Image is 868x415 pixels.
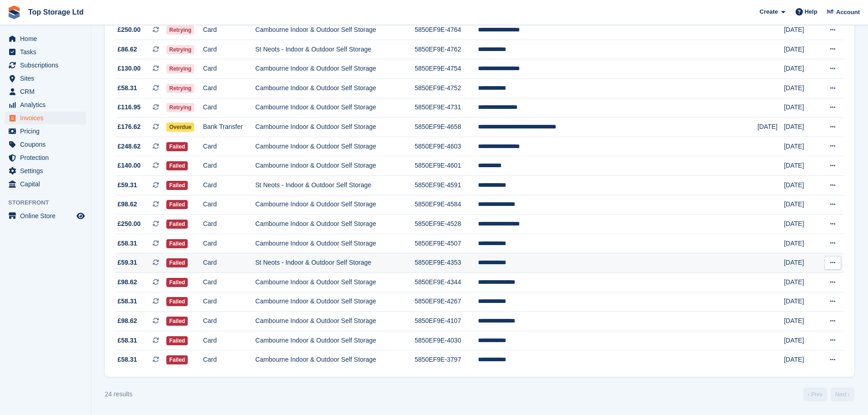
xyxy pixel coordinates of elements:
[255,98,415,118] td: Cambourne Indoor & Outdoor Self Storage
[255,253,415,273] td: St Neots - Indoor & Outdoor Self Storage
[5,151,86,164] a: menu
[20,59,75,72] span: Subscriptions
[203,272,255,292] td: Card
[118,297,137,306] span: £58.31
[75,210,86,221] a: Preview store
[203,195,255,215] td: Card
[166,200,188,209] span: Failed
[415,156,478,176] td: 5850EF9E-4601
[784,234,818,253] td: [DATE]
[166,181,188,190] span: Failed
[5,32,86,45] a: menu
[118,239,137,248] span: £58.31
[203,118,255,137] td: Bank Transfer
[826,7,835,16] img: Sam Topham
[20,138,75,151] span: Coupons
[255,137,415,156] td: Cambourne Indoor & Outdoor Self Storage
[166,103,194,112] span: Retrying
[803,388,827,401] a: Previous
[784,40,818,59] td: [DATE]
[831,388,854,401] a: Next
[5,59,86,72] a: menu
[166,278,188,287] span: Failed
[118,355,137,364] span: £58.31
[166,220,188,229] span: Failed
[118,83,137,93] span: £58.31
[784,176,818,195] td: [DATE]
[784,350,818,369] td: [DATE]
[118,45,137,54] span: £86.62
[415,195,478,215] td: 5850EF9E-4584
[415,59,478,79] td: 5850EF9E-4754
[20,72,75,85] span: Sites
[166,142,188,151] span: Failed
[255,331,415,350] td: Cambourne Indoor & Outdoor Self Storage
[5,164,86,177] a: menu
[203,234,255,253] td: Card
[5,98,86,111] a: menu
[203,292,255,312] td: Card
[20,85,75,98] span: CRM
[5,46,86,58] a: menu
[255,176,415,195] td: St Neots - Indoor & Outdoor Self Storage
[836,8,860,17] span: Account
[5,112,86,124] a: menu
[118,258,137,267] span: £59.31
[784,59,818,79] td: [DATE]
[20,151,75,164] span: Protection
[118,316,137,326] span: £98.62
[118,161,141,170] span: £140.00
[784,253,818,273] td: [DATE]
[203,40,255,59] td: Card
[784,79,818,98] td: [DATE]
[415,215,478,234] td: 5850EF9E-4528
[203,20,255,40] td: Card
[118,219,141,229] span: £250.00
[415,20,478,40] td: 5850EF9E-4764
[415,234,478,253] td: 5850EF9E-4507
[118,336,137,345] span: £58.31
[118,142,141,151] span: £248.62
[166,45,194,54] span: Retrying
[203,253,255,273] td: Card
[784,215,818,234] td: [DATE]
[255,118,415,137] td: Cambourne Indoor & Outdoor Self Storage
[166,317,188,326] span: Failed
[255,59,415,79] td: Cambourne Indoor & Outdoor Self Storage
[255,215,415,234] td: Cambourne Indoor & Outdoor Self Storage
[166,26,194,35] span: Retrying
[5,72,86,85] a: menu
[20,164,75,177] span: Settings
[255,195,415,215] td: Cambourne Indoor & Outdoor Self Storage
[5,85,86,98] a: menu
[801,388,856,401] nav: Page
[415,350,478,369] td: 5850EF9E-3797
[20,46,75,58] span: Tasks
[203,215,255,234] td: Card
[415,118,478,137] td: 5850EF9E-4658
[203,312,255,331] td: Card
[415,137,478,156] td: 5850EF9E-4603
[166,336,188,345] span: Failed
[166,258,188,267] span: Failed
[203,331,255,350] td: Card
[166,239,188,248] span: Failed
[20,112,75,124] span: Invoices
[20,178,75,190] span: Capital
[166,64,194,73] span: Retrying
[105,389,133,399] div: 24 results
[118,64,141,73] span: £130.00
[118,180,137,190] span: £59.31
[415,79,478,98] td: 5850EF9E-4752
[118,277,137,287] span: £98.62
[166,297,188,306] span: Failed
[757,118,784,137] td: [DATE]
[118,200,137,209] span: £98.62
[25,5,87,20] a: Top Storage Ltd
[20,125,75,138] span: Pricing
[166,123,194,132] span: Overdue
[8,198,91,207] span: Storefront
[118,102,141,112] span: £116.95
[5,125,86,138] a: menu
[784,137,818,156] td: [DATE]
